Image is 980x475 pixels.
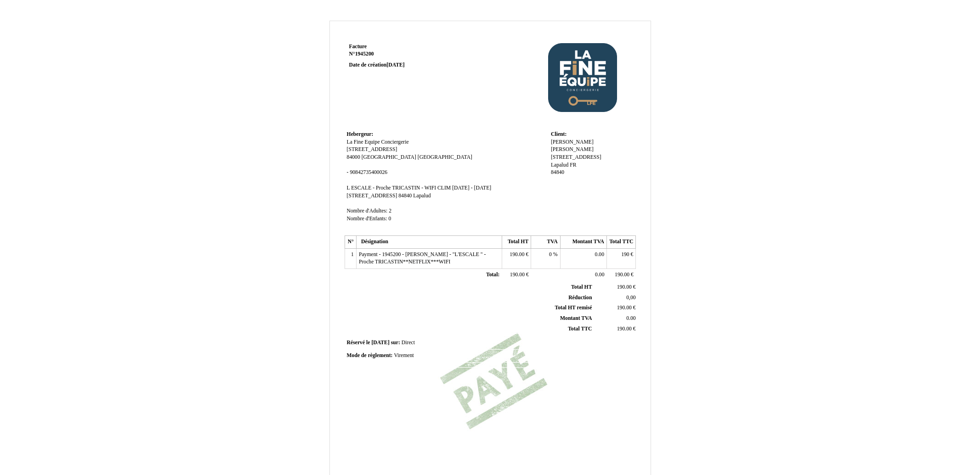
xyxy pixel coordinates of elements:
[571,284,592,290] span: Total HT
[350,169,387,175] span: 90842735400026
[347,169,349,175] span: -
[362,154,416,160] span: [GEOGRAPHIC_DATA]
[347,131,374,137] span: Hebergeur:
[621,251,629,257] span: 190
[551,146,594,152] span: [PERSON_NAME]
[594,324,637,334] td: €
[402,340,415,346] span: Direct
[347,352,393,358] span: Mode de règlement:
[502,236,531,249] th: Total HT
[347,193,397,199] span: [STREET_ADDRESS]
[594,303,637,313] td: €
[418,154,472,160] span: [GEOGRAPHIC_DATA]
[502,248,531,268] td: €
[347,185,451,191] span: L ESCALE - Proche TRICASTIN - WIFI CLIM
[391,340,400,346] span: sur:
[551,169,564,175] span: 84840
[349,50,459,58] strong: N°
[531,236,560,249] th: TVA
[510,272,525,278] span: 190.00
[349,62,405,68] strong: Date de création
[486,272,499,278] span: Total:
[347,154,360,160] span: 84000
[594,282,637,292] td: €
[398,193,412,199] span: 84840
[615,272,629,278] span: 190.00
[347,208,388,214] span: Nombre d'Adultes:
[626,315,635,321] span: 0.00
[359,251,486,265] span: Payment - 1945200 - [PERSON_NAME] - "L'ESCALE " - Proche TRICASTIN**NETFLIX***WIFI
[595,251,604,257] span: 0.00
[413,193,431,199] span: Lapalud
[356,236,502,249] th: Désignation
[555,305,592,311] span: Total HT remisé
[551,131,566,137] span: Client:
[345,248,356,268] td: 1
[389,216,391,222] span: 0
[560,315,592,321] span: Montant TVA
[617,326,632,332] span: 190.00
[532,43,634,112] img: logo
[570,162,576,168] span: FR
[345,236,356,249] th: N°
[617,305,632,311] span: 190.00
[347,216,387,222] span: Nombre d'Enfants:
[549,251,552,257] span: 0
[568,295,592,301] span: Réduction
[371,340,389,346] span: [DATE]
[568,326,592,332] span: Total TTC
[617,284,632,290] span: 190.00
[347,340,370,346] span: Réservé le
[510,251,524,257] span: 190.00
[347,139,409,145] span: La Fine Equipe Conciergerie
[386,62,404,68] span: [DATE]
[626,295,635,301] span: 0,00
[551,162,568,168] span: Lapalud
[607,248,636,268] td: €
[531,248,560,268] td: %
[595,272,604,278] span: 0.00
[347,146,397,152] span: [STREET_ADDRESS]
[551,154,601,160] span: [STREET_ADDRESS]
[452,185,491,191] span: [DATE] - [DATE]
[502,269,531,282] td: €
[349,44,367,50] span: Facture
[560,236,606,249] th: Montant TVA
[607,236,636,249] th: Total TTC
[394,352,414,358] span: Virement
[607,269,636,282] td: €
[389,208,391,214] span: 2
[551,139,594,145] span: [PERSON_NAME]
[355,51,374,57] span: 1945200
